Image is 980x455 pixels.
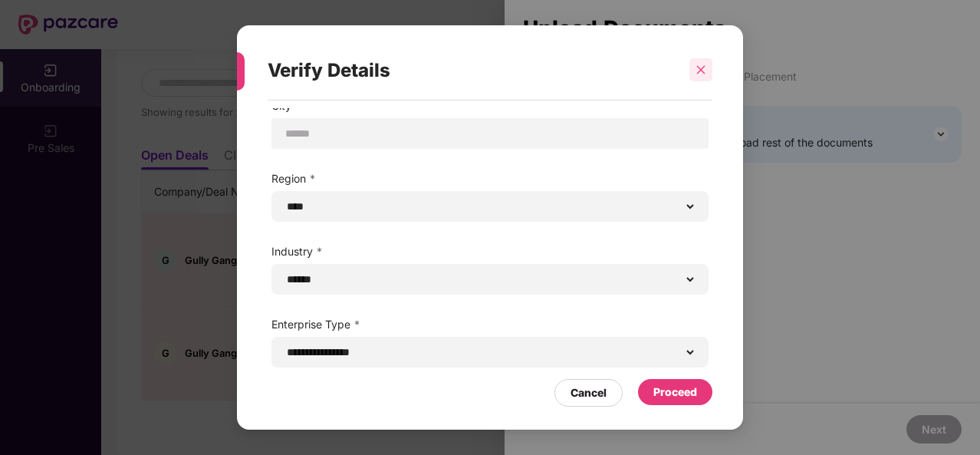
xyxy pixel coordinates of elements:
label: Enterprise Type [271,316,709,333]
div: Verify Details [268,41,676,101]
span: close [696,64,706,75]
div: Cancel [571,384,607,401]
div: Proceed [653,384,697,401]
label: Region [271,170,709,187]
label: Industry [271,243,709,260]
